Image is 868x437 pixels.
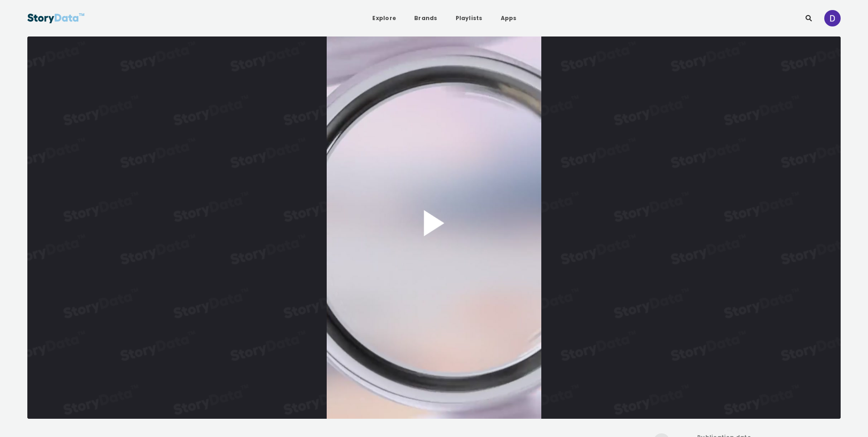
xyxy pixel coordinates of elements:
div: Video Player [27,36,841,419]
a: Brands [407,10,444,26]
a: Explore [365,10,403,26]
button: Play Video [27,36,841,419]
a: Apps [493,10,524,26]
img: StoryData Logo [27,10,85,26]
img: ACg8ocKzwPDiA-G5ZA1Mflw8LOlJAqwuiocHy5HQ8yAWPW50gy9RiA=s96-c [824,10,841,26]
a: Playlists [448,10,490,26]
